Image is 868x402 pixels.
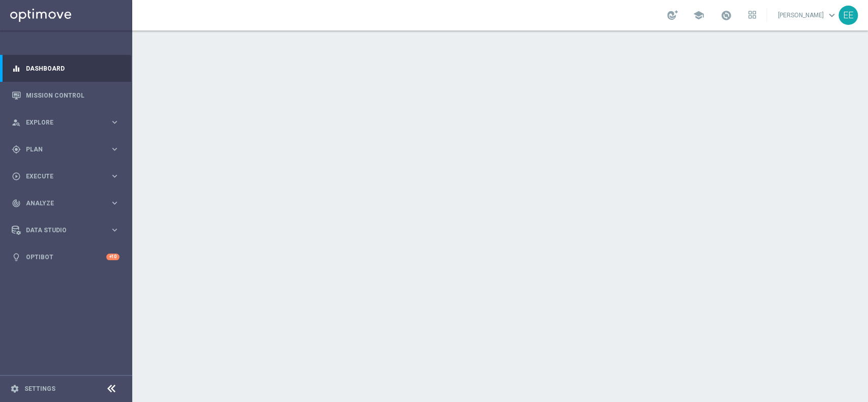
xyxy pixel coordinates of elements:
i: keyboard_arrow_right [110,225,119,235]
i: keyboard_arrow_right [110,117,119,127]
div: Optibot [12,243,119,270]
span: keyboard_arrow_down [826,10,837,21]
button: play_circle_outline Execute keyboard_arrow_right [11,172,120,180]
div: +10 [106,254,119,260]
button: Mission Control [11,91,120,100]
div: Mission Control [12,82,119,109]
a: Settings [24,386,55,392]
button: track_changes Analyze keyboard_arrow_right [11,199,120,207]
div: Execute [12,172,110,181]
div: EE [839,6,858,25]
span: Analyze [26,200,110,206]
button: gps_fixed Plan keyboard_arrow_right [11,145,120,153]
button: lightbulb Optibot +10 [11,253,120,261]
button: Data Studio keyboard_arrow_right [11,226,120,234]
div: Dashboard [12,55,119,82]
span: Execute [26,173,110,179]
i: keyboard_arrow_right [110,171,119,181]
i: gps_fixed [12,145,21,154]
div: Explore [12,118,110,127]
i: equalizer [12,64,21,73]
span: Explore [26,119,110,126]
i: settings [10,384,19,393]
span: Plan [26,146,110,152]
i: keyboard_arrow_right [110,144,119,154]
span: school [693,10,704,21]
a: Dashboard [26,55,119,82]
a: Mission Control [26,82,119,109]
button: equalizer Dashboard [11,65,120,73]
i: person_search [12,118,21,127]
div: Analyze [12,199,110,208]
span: Data Studio [26,227,110,233]
div: Data Studio [12,226,110,235]
a: [PERSON_NAME]keyboard_arrow_down [777,8,839,23]
button: person_search Explore keyboard_arrow_right [11,118,120,127]
i: track_changes [12,199,21,208]
div: Plan [12,145,110,154]
a: Optibot [26,243,106,270]
i: keyboard_arrow_right [110,198,119,208]
i: play_circle_outline [12,172,21,181]
i: lightbulb [12,253,21,262]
